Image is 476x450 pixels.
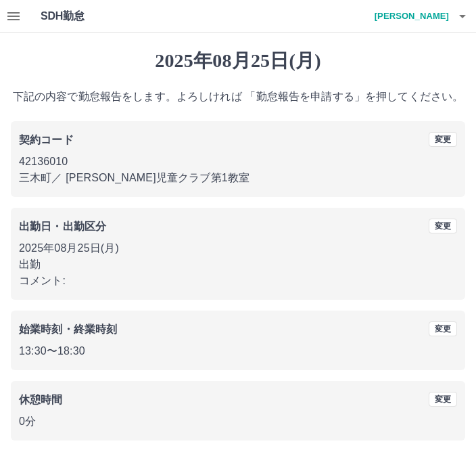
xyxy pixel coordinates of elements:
[11,49,465,72] h1: 2025年08月25日(月)
[19,134,74,145] b: 契約コード
[429,132,457,147] button: 変更
[11,89,465,105] p: 下記の内容で勤怠報告をします。よろしければ 「勤怠報告を申請する」を押してください。
[19,240,457,256] p: 2025年08月25日(月)
[19,221,106,232] b: 出勤日・出勤区分
[19,413,457,430] p: 0分
[19,343,457,359] p: 13:30 〜 18:30
[19,170,457,186] p: 三木町 ／ [PERSON_NAME]児童クラブ第1教室
[19,273,457,289] p: コメント:
[19,394,63,405] b: 休憩時間
[19,323,117,335] b: 始業時刻・終業時刻
[429,219,457,233] button: 変更
[19,154,457,170] p: 42136010
[429,392,457,407] button: 変更
[19,256,457,273] p: 出勤
[429,321,457,336] button: 変更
